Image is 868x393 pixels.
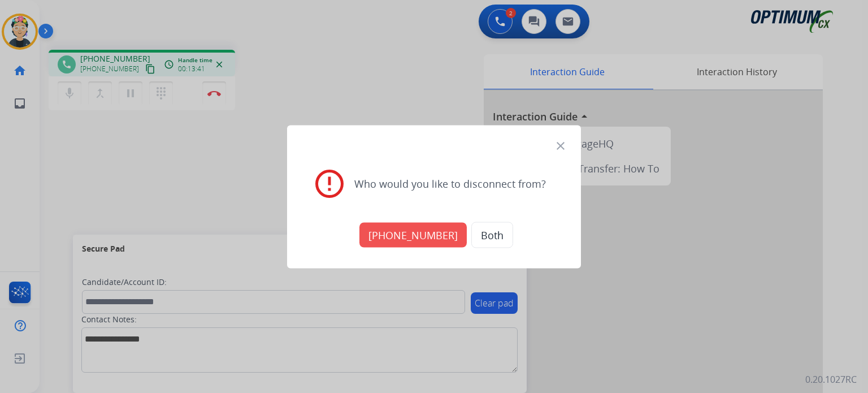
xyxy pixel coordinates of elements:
[313,167,346,201] mat-icon: error_outline
[471,222,513,248] button: Both
[554,139,567,152] mat-icon: close
[359,222,467,247] button: [PHONE_NUMBER]
[805,373,857,386] p: 0.20.1027RC
[354,176,546,192] span: Who would you like to disconnect from?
